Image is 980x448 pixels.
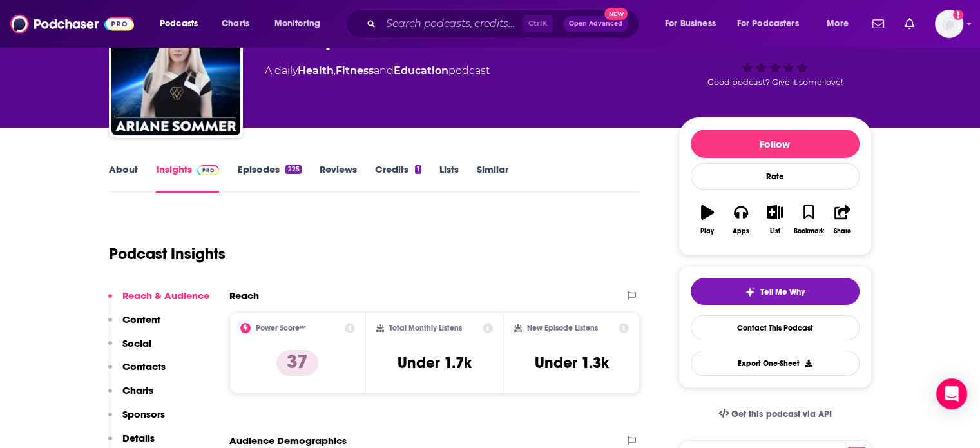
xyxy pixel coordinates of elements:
[745,287,755,297] img: tell me why sparkle
[381,14,523,34] input: Search podcasts, credits, & more...
[656,14,732,34] button: open menu
[825,197,859,243] button: Share
[229,434,347,447] h2: Audience Demographics
[439,163,459,193] a: Lists
[108,313,160,337] button: Content
[122,360,166,373] p: Contacts
[935,10,963,38] span: Logged in as Ashley_Beenen
[160,15,198,33] span: Podcasts
[276,350,318,376] p: 37
[569,21,622,27] span: Open Advanced
[527,324,598,333] h2: New Episode Listens
[535,353,609,373] h3: Under 1.3k
[834,228,851,235] div: Share
[733,228,749,235] div: Apps
[256,324,306,333] h2: Power Score™
[320,163,357,193] a: Reviews
[109,163,138,193] a: About
[237,163,301,193] a: Episodes225
[358,9,651,39] div: Search podcasts, credits, & more...
[122,289,209,302] p: Reach & Audience
[111,6,240,135] img: The Superhumanize Podcast
[274,15,320,33] span: Monitoring
[108,360,166,384] button: Contacts
[213,14,257,34] a: Charts
[285,165,301,174] div: 225
[122,313,160,326] p: Content
[197,165,220,175] img: Podchaser Pro
[899,13,919,35] a: Show notifications dropdown
[108,408,165,432] button: Sponsors
[770,228,780,235] div: List
[678,15,872,95] div: 37Good podcast? Give it some love!
[563,16,628,32] button: Open AdvancedNew
[935,10,963,38] button: Show profile menu
[792,197,825,243] button: Bookmark
[222,15,249,33] span: Charts
[122,384,153,396] p: Charts
[935,10,963,38] img: User Profile
[477,163,508,193] a: Similar
[691,197,724,243] button: Play
[265,63,490,79] div: A daily podcast
[691,130,860,158] button: Follow
[229,289,259,302] h2: Reach
[700,228,714,235] div: Play
[122,408,165,420] p: Sponsors
[758,197,791,243] button: List
[156,163,220,193] a: InsightsPodchaser Pro
[691,351,860,376] button: Export One-Sheet
[336,64,374,77] a: Fitness
[122,432,155,444] p: Details
[707,77,843,87] span: Good podcast? Give it some love!
[389,324,462,333] h2: Total Monthly Listens
[10,12,134,36] img: Podchaser - Follow, Share and Rate Podcasts
[737,15,799,33] span: For Podcasters
[731,409,831,420] span: Get this podcast via API
[729,14,818,34] button: open menu
[108,337,151,361] button: Social
[953,10,963,20] svg: Add a profile image
[724,197,758,243] button: Apps
[109,244,226,264] h1: Podcast Insights
[415,165,421,174] div: 1
[691,163,860,190] div: Rate
[375,163,421,193] a: Credits1
[122,337,151,349] p: Social
[793,228,823,235] div: Bookmark
[394,64,448,77] a: Education
[108,289,209,313] button: Reach & Audience
[523,15,553,32] span: Ctrl K
[398,353,472,373] h3: Under 1.7k
[374,64,394,77] span: and
[691,278,860,305] button: tell me why sparkleTell Me Why
[827,15,849,33] span: More
[936,378,967,409] div: Open Intercom Messenger
[334,64,336,77] span: ,
[691,315,860,340] a: Contact This Podcast
[604,8,628,20] span: New
[108,384,153,408] button: Charts
[298,64,334,77] a: Health
[818,14,865,34] button: open menu
[867,13,889,35] a: Show notifications dropdown
[760,287,805,297] span: Tell Me Why
[665,15,716,33] span: For Business
[708,398,842,430] a: Get this podcast via API
[151,14,215,34] button: open menu
[265,14,337,34] button: open menu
